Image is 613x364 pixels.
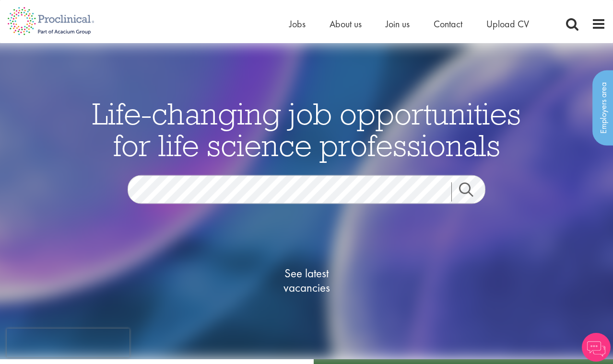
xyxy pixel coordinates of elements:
a: Jobs [289,18,306,30]
a: See latestvacancies [259,228,354,333]
a: Upload CV [486,18,529,30]
a: About us [330,18,362,30]
a: Job search submit button [451,182,493,202]
img: Chatbot [582,333,611,362]
a: Join us [386,18,410,30]
span: See latest vacancies [259,266,354,295]
span: Life-changing job opportunities for life science professionals [92,94,521,164]
a: Contact [434,18,462,30]
iframe: reCAPTCHA [7,329,130,357]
